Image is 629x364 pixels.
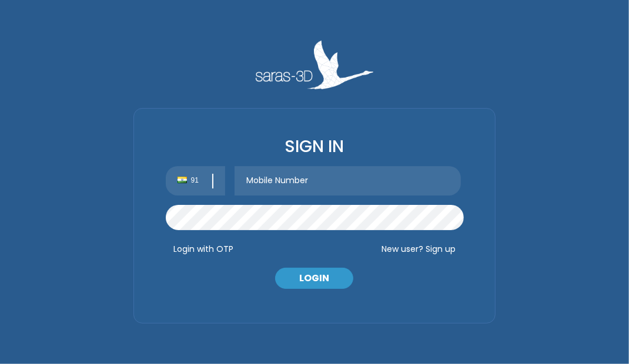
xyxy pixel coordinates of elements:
[256,41,373,89] img: Saras 3D
[166,137,464,157] h3: SIGN IN
[275,268,353,289] button: LOGIN
[166,240,241,258] button: Login with OTP
[235,166,461,196] input: Mobile Number
[191,175,212,186] span: 91
[374,240,463,258] button: New user? Sign up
